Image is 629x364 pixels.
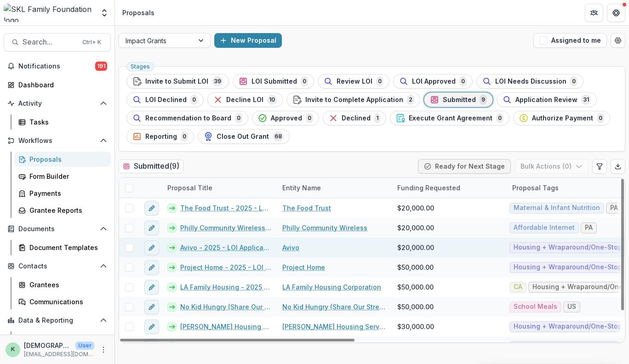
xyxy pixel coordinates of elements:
span: 68 [273,131,284,142]
span: 0 [496,113,503,123]
span: Application Review [515,96,578,104]
div: Proposal Tags [507,178,622,198]
a: Grantee Reports [15,203,111,218]
span: $50,000.00 [397,341,434,351]
span: Submitted [443,96,476,104]
button: Bulk Actions (0) [515,159,589,174]
span: Declined [342,114,371,122]
span: 0 [570,76,578,86]
div: Grantee Reports [29,205,103,215]
span: 0 [235,113,242,123]
button: edit [144,221,159,235]
a: Document Templates [15,240,111,255]
span: LOI Declined [145,96,187,104]
span: Search... [23,38,77,46]
button: More [98,344,109,355]
span: 0 [306,113,313,123]
div: Grantees [29,280,103,290]
button: Edit table settings [592,159,607,174]
button: Open Data & Reporting [4,313,111,328]
a: Communications [15,294,111,309]
span: Workflows [18,137,96,145]
a: The Food Trust - 2025 - LOI Application [180,203,271,213]
a: Dashboard [4,77,111,92]
button: Invite to Complete Application2 [286,92,420,107]
span: $50,000.00 [397,302,434,312]
span: 2 [407,95,414,105]
div: Funding Requested [392,183,466,193]
span: $20,000.00 [397,203,434,213]
p: [EMAIL_ADDRESS][DOMAIN_NAME] [24,350,94,358]
span: Stages [131,63,150,70]
button: Execute Grant Agreement0 [390,111,509,125]
p: User [75,341,94,350]
div: Entity Name [277,183,326,193]
button: Open Activity [4,96,111,111]
button: Search... [4,33,111,51]
span: LOI Approved [412,78,456,85]
span: Reporting [145,133,177,141]
span: $20,000.00 [397,223,434,233]
button: Approved0 [252,111,319,125]
span: Review LOI [337,78,372,85]
button: Open table manager [611,33,625,48]
div: Proposals [29,154,103,164]
span: 0 [376,76,383,86]
div: Proposal Title [162,183,218,193]
a: Philly Community Wireless [282,223,367,233]
div: Proposals [122,8,154,17]
button: Open Contacts [4,259,111,273]
button: Invite to Submit LOI39 [126,74,229,89]
span: Execute Grant Agreement [409,114,492,122]
a: Form Builder [15,169,111,184]
div: Proposal Title [162,178,277,198]
button: Recommendation to Board0 [126,111,248,125]
span: 0 [459,76,467,86]
button: LOI Approved0 [393,74,473,89]
button: Decline LOI10 [207,92,283,107]
div: Entity Name [277,178,392,198]
button: Ready for Next Stage [418,159,511,174]
a: Avivo [282,243,299,252]
a: [PERSON_NAME] Housing Services, Inc. [282,322,386,331]
span: LOI Needs Discussion [495,78,566,85]
a: Tasks [15,114,111,130]
button: edit [144,280,159,295]
button: Review LOI0 [318,74,389,89]
button: Application Review31 [497,92,597,107]
a: Philly Community Wireless - 2025 - LOI Application [180,223,271,233]
a: Proposals [15,152,111,167]
span: Recommendation to Board [145,114,231,122]
button: edit [144,260,159,275]
a: The Food Trust [282,203,331,213]
div: Communications [29,297,103,307]
div: Dashboard [18,80,103,90]
div: kristen [11,347,15,353]
button: edit [144,300,159,314]
div: Proposal Tags [507,183,564,193]
a: Dashboard [15,331,111,347]
h2: Submitted ( 9 ) [119,159,183,173]
a: [PERSON_NAME] Housing Services - 2025 - LOI Application [180,322,271,331]
span: 1 [374,113,380,123]
button: Declined1 [323,111,386,125]
button: Reporting0 [126,129,194,144]
span: 0 [597,113,604,123]
a: Project Home - 2025 - LOI Application [180,262,271,272]
div: Funding Requested [392,178,507,198]
span: Invite to Submit LOI [145,78,208,85]
button: LOI Submitted0 [233,74,314,89]
span: Contacts [18,262,96,270]
span: Activity [18,100,96,108]
button: edit [144,201,159,216]
span: LOI Submitted [252,78,297,85]
span: Decline LOI [226,96,263,104]
button: Get Help [607,4,625,22]
a: Project Home [282,262,325,272]
span: $50,000.00 [397,282,434,292]
span: 0 [190,95,198,105]
a: Payments [15,186,111,201]
span: Authorize Payment [532,114,593,122]
a: LA Family Housing - 2025 - LOI Application [180,282,271,292]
